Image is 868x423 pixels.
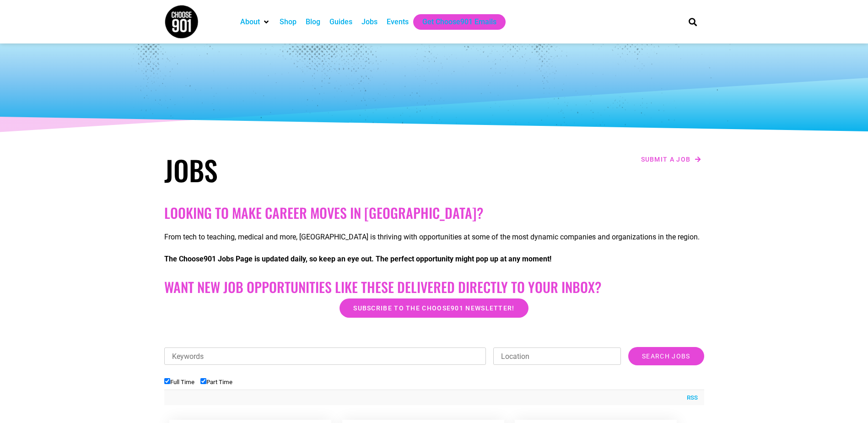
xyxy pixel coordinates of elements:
[200,378,206,384] input: Part Time
[641,156,691,163] span: Submit a job
[240,16,260,27] a: About
[164,255,551,263] strong: The Choose901 Jobs Page is updated daily, so keep an eye out. The perfect opportunity might pop u...
[164,347,486,365] input: Keywords
[340,298,528,318] a: Subscribe to the Choose901 newsletter!
[422,16,496,27] a: Get Choose901 Emails
[164,153,430,186] h1: Jobs
[638,153,704,165] a: Submit a job
[306,16,320,27] a: Blog
[164,378,170,384] input: Full Time
[387,16,409,27] a: Events
[236,14,275,30] div: About
[164,379,194,385] label: Full Time
[353,305,514,311] span: Subscribe to the Choose901 newsletter!
[329,16,352,27] a: Guides
[280,16,297,27] a: Shop
[361,16,377,27] a: Jobs
[682,393,698,402] a: RSS
[236,14,673,30] nav: Main nav
[164,205,704,221] h2: Looking to make career moves in [GEOGRAPHIC_DATA]?
[164,232,704,243] p: From tech to teaching, medical and more, [GEOGRAPHIC_DATA] is thriving with opportunities at some...
[200,379,232,385] label: Part Time
[164,279,704,295] h2: Want New Job Opportunities like these Delivered Directly to your Inbox?
[493,347,621,365] input: Location
[685,14,700,29] div: Search
[628,347,704,365] input: Search Jobs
